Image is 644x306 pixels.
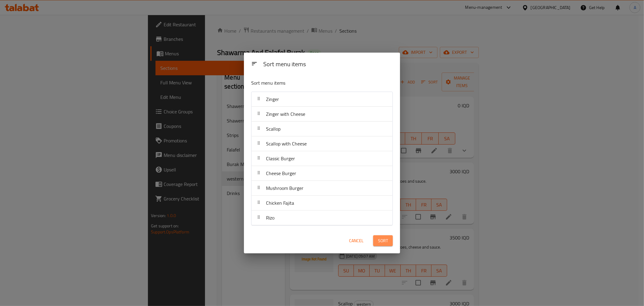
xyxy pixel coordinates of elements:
[261,58,395,71] div: Sort menu items
[266,184,303,193] span: Mushroom Burger
[266,198,294,207] span: Chicken Fajita
[252,107,392,122] div: Zinger with Cheese
[252,181,392,196] div: Mushroom Burger
[266,124,280,133] span: Scallop
[252,122,392,136] div: Scallop
[266,154,295,163] span: Classic Burger
[266,169,296,178] span: Cheese Burger
[266,213,274,222] span: Rizo
[347,235,366,246] button: Cancel
[373,235,393,246] button: Sort
[252,151,392,166] div: Classic Burger
[266,139,307,148] span: Scallop with Cheese
[378,237,388,245] span: Sort
[252,92,392,107] div: Zinger
[252,166,392,181] div: Cheese Burger
[266,109,305,119] span: Zinger with Cheese
[251,79,364,87] p: Sort menu items
[349,237,364,245] span: Cancel
[252,196,392,210] div: Chicken Fajita
[266,95,279,104] span: Zinger
[252,136,392,151] div: Scallop with Cheese
[252,210,392,225] div: Rizo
